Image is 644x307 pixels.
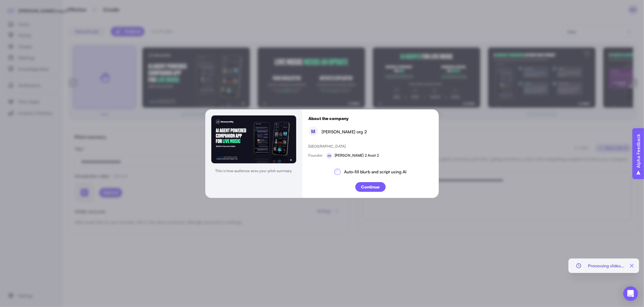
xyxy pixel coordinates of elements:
[627,261,637,271] img: svg%3e
[588,262,625,269] p: Processing slides...
[344,169,407,175] p: Auto-fill blurb and script using AI
[355,182,386,192] button: Continue
[211,168,296,173] p: This is how audience sees your pitch summary.
[361,184,380,190] p: Continue
[311,128,315,135] p: M
[308,115,433,122] p: About the company
[623,286,638,301] div: Open Intercom Messenger
[322,128,367,135] p: [PERSON_NAME] org 2
[575,262,582,269] img: svg%3e
[308,144,433,149] p: [GEOGRAPHIC_DATA]
[308,153,323,159] p: Founder
[335,153,379,159] p: [PERSON_NAME] 2 Ansit 2
[327,152,331,159] p: AN
[211,115,296,163] img: 12_1742212061676-page-1.jpg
